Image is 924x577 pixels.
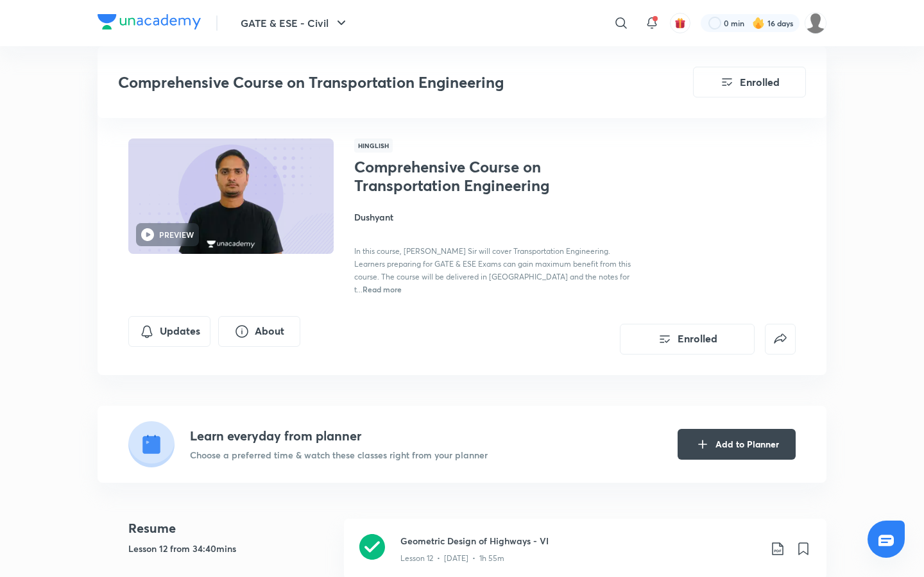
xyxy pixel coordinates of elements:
img: Thumbnail [126,137,336,255]
button: Enrolled [620,324,755,355]
h4: Learn everyday from planner [190,426,488,446]
button: Updates [128,316,210,347]
h5: Lesson 12 from 34:40mins [128,542,334,555]
button: About [218,316,300,347]
h4: Resume [128,519,334,538]
button: Enrolled [693,67,806,97]
span: Read more [363,284,402,294]
button: avatar [670,13,690,33]
h3: Comprehensive Course on Transportation Engineering [118,73,620,92]
a: Company Logo [98,14,201,33]
button: false [765,324,796,355]
span: Hinglish [354,138,393,153]
p: Lesson 12 • [DATE] • 1h 55m [400,553,504,564]
img: streak [752,17,765,29]
p: Choose a preferred time & watch these classes right from your planner [190,448,488,462]
img: avatar [674,17,686,29]
button: GATE & ESE - Civil [233,10,357,36]
img: Rahul KD [805,12,826,34]
span: In this course, [PERSON_NAME] Sir will cover Transportation Engineering. Learners preparing for G... [354,246,631,294]
h6: PREVIEW [159,229,194,240]
h3: Geometric Design of Highways - VI [400,534,760,548]
button: Add to Planner [678,429,796,460]
h4: Dushyant [354,210,642,224]
h1: Comprehensive Course on Transportation Engineering [354,158,564,195]
img: Company Logo [98,14,201,29]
